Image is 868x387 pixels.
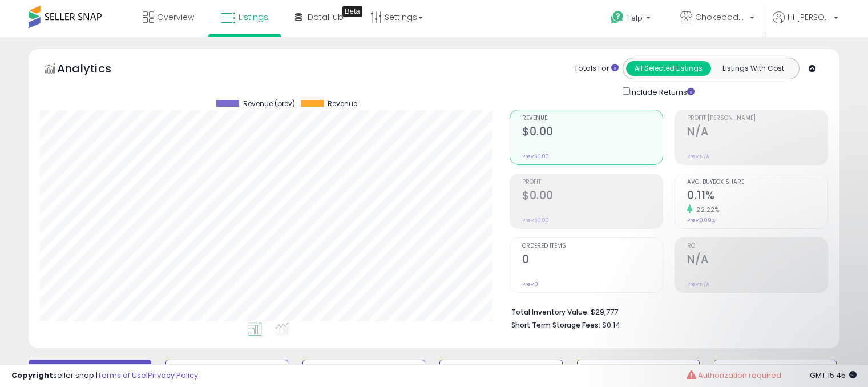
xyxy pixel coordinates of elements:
[522,125,663,140] h2: $0.00
[710,61,796,76] button: Listings With Cost
[511,320,600,330] b: Short Term Storage Fees:
[239,11,268,23] span: Listings
[687,281,709,288] small: Prev: N/A
[788,11,830,23] span: Hi [PERSON_NAME]
[614,85,708,98] div: Include Returns
[687,253,827,268] h2: N/A
[687,115,827,122] span: Profit [PERSON_NAME]
[687,153,709,160] small: Prev: N/A
[574,63,619,74] div: Totals For
[687,189,827,204] h2: 0.11%
[522,115,663,122] span: Revenue
[687,125,827,140] h2: N/A
[522,153,549,160] small: Prev: $0.00
[522,281,538,288] small: Prev: 0
[148,370,198,381] a: Privacy Policy
[687,243,827,249] span: ROI
[342,6,362,17] div: Tooltip anchor
[626,61,711,76] button: All Selected Listings
[687,217,715,224] small: Prev: 0.09%
[243,100,295,108] span: Revenue (prev)
[522,217,549,224] small: Prev: $0.00
[522,243,663,249] span: Ordered Items
[98,370,146,381] a: Terms of Use
[522,189,663,204] h2: $0.00
[601,2,662,37] a: Help
[627,13,643,23] span: Help
[11,370,53,381] strong: Copyright
[773,11,838,37] a: Hi [PERSON_NAME]
[522,179,663,186] span: Profit
[157,11,194,23] span: Overview
[328,100,357,108] span: Revenue
[308,11,344,23] span: DataHub
[610,10,624,25] i: Get Help
[511,304,819,318] li: $29,777
[687,179,827,186] span: Avg. Buybox Share
[511,307,589,317] b: Total Inventory Value:
[522,253,663,268] h2: 0
[692,205,719,214] small: 22.22%
[11,370,198,381] div: seller snap | |
[695,11,746,23] span: Chokebody Enterprise LLC
[602,320,620,330] span: $0.14
[57,61,134,79] h5: Analytics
